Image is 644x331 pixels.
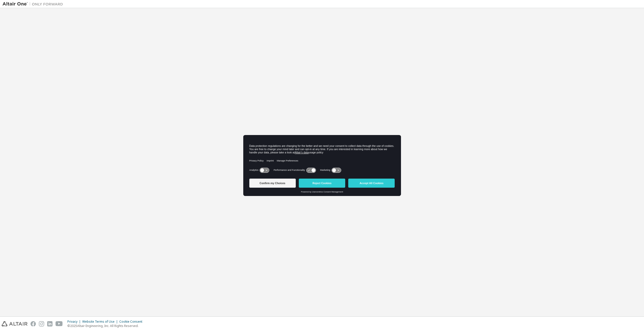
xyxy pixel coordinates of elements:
img: facebook.svg [31,321,36,326]
p: © 2025 Altair Engineering, Inc. All Rights Reserved. [67,324,145,328]
img: altair_logo.svg [2,321,28,326]
img: youtube.svg [56,321,63,326]
div: Cookie Consent [119,320,145,324]
div: Website Terms of Use [82,320,119,324]
img: linkedin.svg [47,321,52,326]
img: Altair One [3,2,66,7]
img: instagram.svg [39,321,44,326]
div: Privacy [67,320,82,324]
